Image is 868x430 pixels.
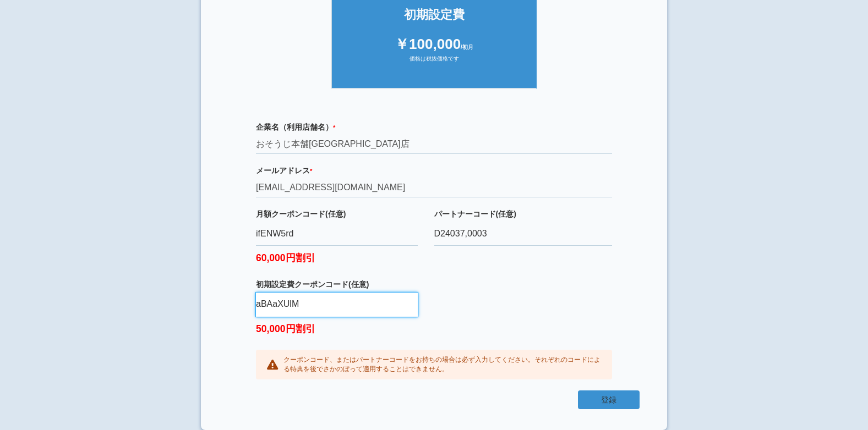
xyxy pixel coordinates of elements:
div: ￥100,000 [343,34,526,54]
label: 月額クーポンコード(任意) [256,208,418,219]
input: クーポンコード [256,293,418,317]
input: 必要な方のみご記入ください [434,222,613,246]
label: 初期設定費クーポンコード(任意) [256,279,418,290]
label: メールアドレス [256,165,612,176]
label: パートナーコード(任意) [434,208,613,219]
label: 企業名（利用店舗名） [256,122,612,133]
label: 60,000円割引 [256,246,418,265]
div: 初期設定費 [343,6,526,23]
input: クーポンコード [256,222,418,246]
div: 価格は税抜価格です [343,55,526,71]
label: 50,000円割引 [256,317,418,336]
button: 登録 [578,390,640,409]
span: /初月 [461,44,473,50]
p: クーポンコード、またはパートナーコードをお持ちの場合は必ず入力してください。それぞれのコードによる特典を後でさかのぼって適用することはできません。 [283,355,601,374]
